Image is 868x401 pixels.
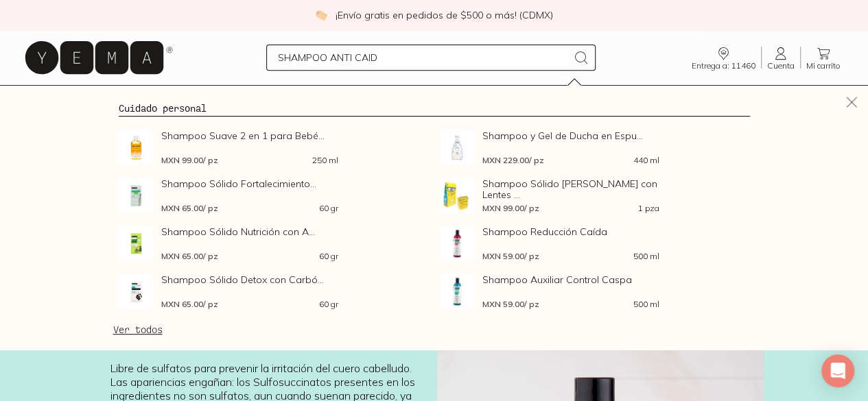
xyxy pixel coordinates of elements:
a: Shampoo Sólido Detox con Carbón ActivadoShampoo Sólido Detox con Carbó...MXN 65.00/ pz60 gr [119,274,429,308]
a: Sucursales 📍 [162,85,257,112]
span: MXN 99.00 / pz [161,156,218,165]
a: Shampoo Reducción CaídaShampoo Reducción CaídaMXN 59.00/ pz500 ml [440,226,750,260]
span: Shampoo Suave 2 en 1 para Bebé... [161,130,338,141]
a: Ver todos [113,324,163,336]
div: Open Intercom Messenger [821,354,854,387]
span: MXN 99.00 / pz [482,204,539,212]
span: Shampoo Sólido Fortalecimiento... [161,178,338,189]
span: 500 ml [633,252,659,260]
a: Los Imperdibles ⚡️ [284,85,413,112]
span: Shampoo Sólido Detox con Carbó... [161,274,338,285]
a: Los estrenos ✨ [441,85,549,112]
span: Mi carrito [806,62,841,70]
span: MXN 59.00 / pz [482,252,539,260]
img: Shampoo Sólido Bob con Lentes Ko Essential [440,178,474,212]
span: 60 gr [319,300,338,308]
a: Cuenta [762,45,800,70]
img: Shampoo y Gel de Ducha en Espuma [440,130,474,165]
span: 60 gr [319,204,338,212]
span: MXN 59.00 / pz [482,300,539,308]
span: Shampoo y Gel de Ducha en Espu... [482,130,659,141]
span: 440 ml [633,156,659,165]
a: Shampoo Auxiliar Control CaspaShampoo Auxiliar Control CaspaMXN 59.00/ pz500 ml [440,274,750,308]
img: check [315,9,327,21]
img: Shampoo Sólido Detox con Carbón Activado [119,274,153,308]
a: Mi carrito [801,45,846,70]
span: Cuenta [767,62,795,70]
img: Shampoo Reducción Caída [440,226,474,260]
img: Shampoo Auxiliar Control Caspa [440,274,474,308]
p: ¡Envío gratis en pedidos de $500 o más! (CDMX) [336,8,553,22]
span: Shampoo Sólido Nutrición con A... [161,226,338,237]
a: Shampoo Suave 2 en 1 para BebésShampoo Suave 2 en 1 para Bebé...MXN 99.00/ pz250 ml [119,130,429,165]
a: Shampoo Sólido Fortalecimiento con RomeroShampoo Sólido Fortalecimiento...MXN 65.00/ pz60 gr [119,178,429,212]
span: MXN 65.00 / pz [161,204,218,212]
a: Shampoo y Gel de Ducha en EspumaShampoo y Gel de Ducha en Espu...MXN 229.00/ pz440 ml [440,130,750,165]
span: Entrega a: 11460 [692,62,755,70]
img: Shampoo Suave 2 en 1 para Bebés [119,130,153,165]
input: Busca los mejores productos [278,49,567,66]
a: Shampoo Sólido Nutrición con AguacateShampoo Sólido Nutrición con A...MXN 65.00/ pz60 gr [119,226,429,260]
span: MXN 229.00 / pz [482,156,544,165]
span: 60 gr [319,252,338,260]
img: Shampoo Sólido Fortalecimiento con Romero [119,178,153,212]
a: pasillo-todos-link [30,85,118,112]
a: Shampoo Sólido Bob con Lentes Ko EssentialShampoo Sólido [PERSON_NAME] con Lentes ...MXN 99.00/ p... [440,178,750,212]
span: Shampoo Sólido [PERSON_NAME] con Lentes ... [482,178,659,200]
span: 250 ml [312,156,338,165]
a: Entrega a: 11460 [686,45,761,70]
span: MXN 65.00 / pz [161,252,218,260]
a: Cuidado personal [119,102,207,114]
span: Shampoo Reducción Caída [482,226,659,237]
img: Shampoo Sólido Nutrición con Aguacate [119,226,153,260]
span: MXN 65.00 / pz [161,300,218,308]
span: 500 ml [633,300,659,308]
span: Shampoo Auxiliar Control Caspa [482,274,659,285]
span: 1 pza [638,204,659,212]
